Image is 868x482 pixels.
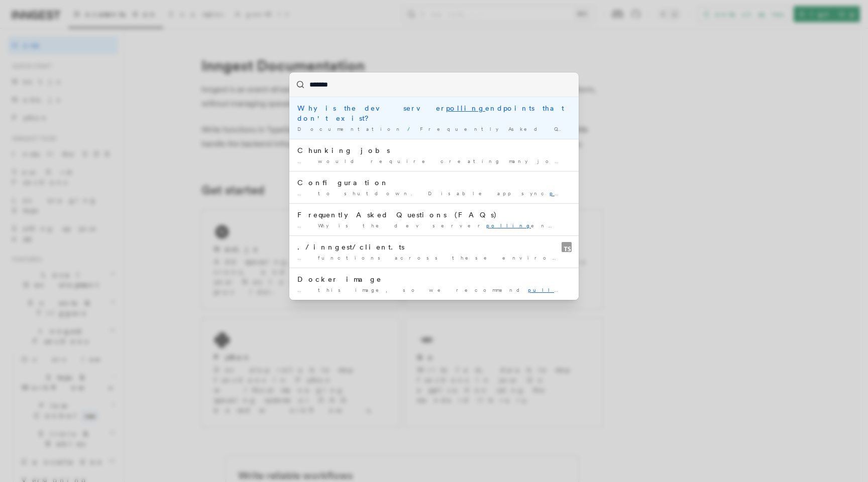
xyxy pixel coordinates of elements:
span: Frequently Asked Questions (FAQs) [420,126,673,132]
div: Why is the dev server endpoints that don't exist? [297,103,571,123]
div: … would require creating many jobs, the status of all … [297,157,571,165]
mark: polling [486,222,531,228]
mark: polling [550,190,594,196]
div: Docker image [297,274,571,284]
div: ./inngest/client.ts [297,242,571,252]
mark: pulling [528,287,573,293]
div: … Why is the dev server endpoints that don't … [297,222,571,229]
mark: polling [446,104,485,112]
div: Configuration [297,178,571,188]
div: … to shutdown. Disable app sync to check for new … [297,190,571,197]
div: Frequently Asked Questions (FAQs) [297,210,571,220]
div: Chunking jobs [297,145,571,155]
div: … this image, so we recommend the latest version. You … [297,286,571,294]
span: / [407,126,416,132]
div: … functions across these environments without in any dependencies. Was … [297,254,571,262]
span: Documentation [297,126,403,132]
